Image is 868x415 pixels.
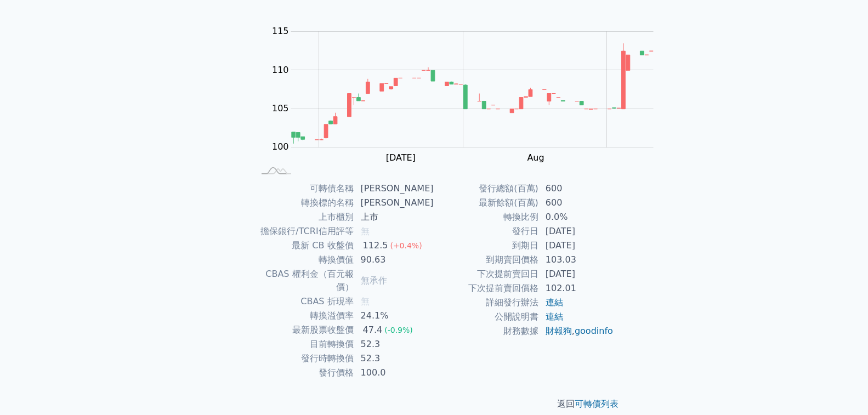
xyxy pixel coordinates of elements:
[254,181,354,196] td: 可轉債名稱
[272,103,289,113] tspan: 105
[361,239,390,252] div: 112.5
[266,26,670,163] g: Chart
[354,181,434,196] td: [PERSON_NAME]
[272,141,289,152] tspan: 100
[539,224,614,238] td: [DATE]
[539,210,614,224] td: 0.0%
[272,65,289,75] tspan: 110
[539,267,614,281] td: [DATE]
[575,399,619,409] a: 可轉債列表
[361,296,370,306] span: 無
[434,224,539,238] td: 發行日
[354,351,434,366] td: 52.3
[384,326,413,334] span: (-0.9%)
[434,238,539,253] td: 到期日
[354,337,434,351] td: 52.3
[254,224,354,238] td: 擔保銀行/TCRI信用評等
[254,309,354,323] td: 轉換溢價率
[434,281,539,295] td: 下次提前賣回價格
[254,294,354,309] td: CBAS 折現率
[254,366,354,380] td: 發行價格
[361,275,387,286] span: 無承作
[254,337,354,351] td: 目前轉換價
[546,326,572,336] a: 財報狗
[390,241,422,250] span: (+0.4%)
[354,253,434,267] td: 90.63
[434,310,539,324] td: 公開說明書
[254,210,354,224] td: 上市櫃別
[254,267,354,294] td: CBAS 權利金（百元報價）
[254,351,354,366] td: 發行時轉換價
[254,238,354,253] td: 最新 CB 收盤價
[434,324,539,338] td: 財務數據
[354,210,434,224] td: 上市
[434,181,539,196] td: 發行總額(百萬)
[813,362,868,415] iframe: Chat Widget
[254,253,354,267] td: 轉換價值
[527,152,544,163] tspan: Aug
[241,397,627,411] p: 返回
[386,152,416,163] tspan: [DATE]
[354,309,434,323] td: 24.1%
[434,210,539,224] td: 轉換比例
[539,196,614,210] td: 600
[354,366,434,380] td: 100.0
[539,281,614,295] td: 102.01
[361,323,385,337] div: 47.4
[575,326,613,336] a: goodinfo
[546,311,563,322] a: 連結
[434,267,539,281] td: 下次提前賣回日
[354,196,434,210] td: [PERSON_NAME]
[539,238,614,253] td: [DATE]
[546,297,563,308] a: 連結
[434,253,539,267] td: 到期賣回價格
[539,181,614,196] td: 600
[434,196,539,210] td: 最新餘額(百萬)
[539,253,614,267] td: 103.03
[434,295,539,310] td: 詳細發行辦法
[254,323,354,337] td: 最新股票收盤價
[539,324,614,338] td: ,
[813,362,868,415] div: 聊天小工具
[361,226,370,236] span: 無
[254,196,354,210] td: 轉換標的名稱
[272,26,289,36] tspan: 115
